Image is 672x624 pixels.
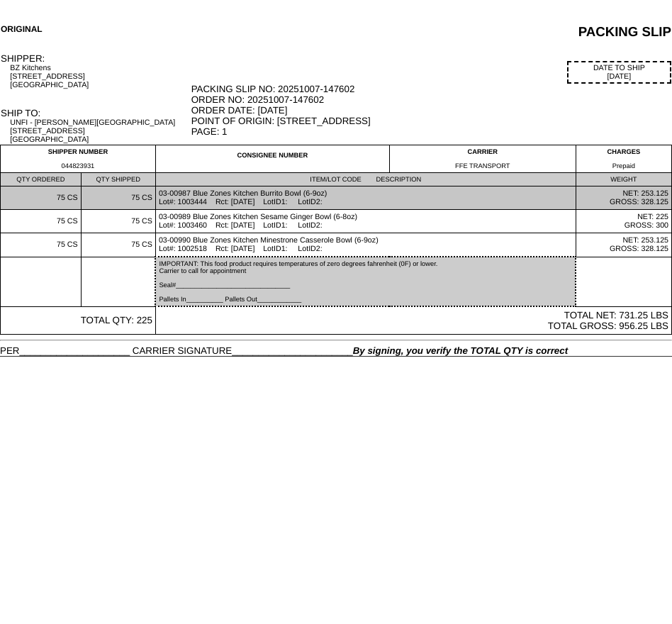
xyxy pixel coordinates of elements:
td: 75 CS [81,186,155,210]
td: ITEM/LOT CODE DESCRIPTION [155,173,576,186]
td: TOTAL NET: 731.25 LBS TOTAL GROSS: 956.25 LBS [155,306,671,335]
td: WEIGHT [576,173,671,186]
td: 03-00987 Blue Zones Kitchen Burrito Bowl (6-9oz) Lot#: 1003444 Rct: [DATE] LotID1: LotID2: [155,186,576,210]
div: SHIP TO: [1,108,190,118]
td: 03-00990 Blue Zones Kitchen Minestrone Casserole Bowl (6-9oz) Lot#: 1002518 Rct: [DATE] LotID1: L... [155,233,576,257]
td: NET: 253.125 GROSS: 328.125 [576,233,671,257]
div: 044823931 [4,162,152,169]
td: 03-00989 Blue Zones Kitchen Sesame Ginger Bowl (6-8oz) Lot#: 1003460 Rct: [DATE] LotID1: LotID2: [155,210,576,233]
td: NET: 225 GROSS: 300 [576,210,671,233]
div: DATE TO SHIP [DATE] [567,61,671,84]
div: Prepaid [579,162,668,169]
div: FFE TRANSPORT [393,162,573,169]
td: 75 CS [81,233,155,257]
td: CARRIER [389,145,576,173]
td: TOTAL QTY: 225 [1,306,156,335]
td: SHIPPER NUMBER [1,145,156,173]
td: 75 CS [1,186,82,210]
td: CHARGES [576,145,671,173]
span: By signing, you verify the TOTAL QTY is correct [353,345,568,356]
div: UNFI - [PERSON_NAME][GEOGRAPHIC_DATA] [STREET_ADDRESS] [GEOGRAPHIC_DATA] [10,118,189,144]
td: IMPORTANT: This food product requires temperatures of zero degrees fahrenheit (0F) or lower. Carr... [155,257,576,306]
td: NET: 253.125 GROSS: 328.125 [576,186,671,210]
div: PACKING SLIP [211,24,671,40]
td: 75 CS [1,210,82,233]
td: QTY ORDERED [1,173,82,186]
div: PACKING SLIP NO: 20251007-147602 ORDER NO: 20251007-147602 ORDER DATE: [DATE] POINT OF ORIGIN: [S... [191,84,671,137]
div: BZ Kitchens [STREET_ADDRESS] [GEOGRAPHIC_DATA] [10,64,189,89]
td: 75 CS [1,233,82,257]
div: SHIPPER: [1,53,190,64]
td: QTY SHIPPED [81,173,155,186]
td: CONSIGNEE NUMBER [155,145,389,173]
td: 75 CS [81,210,155,233]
